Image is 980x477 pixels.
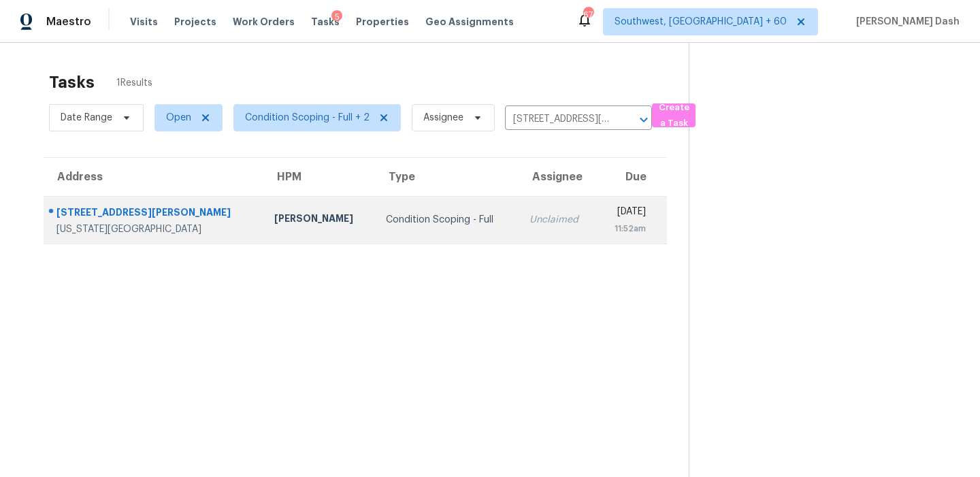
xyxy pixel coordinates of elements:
[130,15,158,29] span: Visits
[116,76,152,90] span: 1 Results
[583,8,593,22] div: 674
[634,110,653,129] button: Open
[233,15,295,29] span: Work Orders
[423,111,463,125] span: Assignee
[519,158,597,196] th: Assignee
[174,15,216,29] span: Projects
[56,205,252,223] div: [STREET_ADDRESS][PERSON_NAME]
[652,103,696,127] button: Create a Task
[245,111,370,125] span: Condition Scoping - Full + 2
[49,76,95,89] h2: Tasks
[608,205,646,222] div: [DATE]
[311,17,340,27] span: Tasks
[505,109,614,130] input: Search by address
[274,212,364,229] div: [PERSON_NAME]
[375,158,519,196] th: Type
[44,158,263,196] th: Address
[331,10,342,24] div: 5
[166,111,191,125] span: Open
[615,15,787,29] span: Southwest, [GEOGRAPHIC_DATA] + 60
[529,213,586,227] div: Unclaimed
[356,15,409,29] span: Properties
[386,213,508,227] div: Condition Scoping - Full
[851,15,960,29] span: [PERSON_NAME] Dash
[608,222,646,235] div: 11:52am
[425,15,514,29] span: Geo Assignments
[659,100,689,131] span: Create a Task
[597,158,667,196] th: Due
[56,223,252,236] div: [US_STATE][GEOGRAPHIC_DATA]
[61,111,112,125] span: Date Range
[46,15,91,29] span: Maestro
[263,158,375,196] th: HPM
